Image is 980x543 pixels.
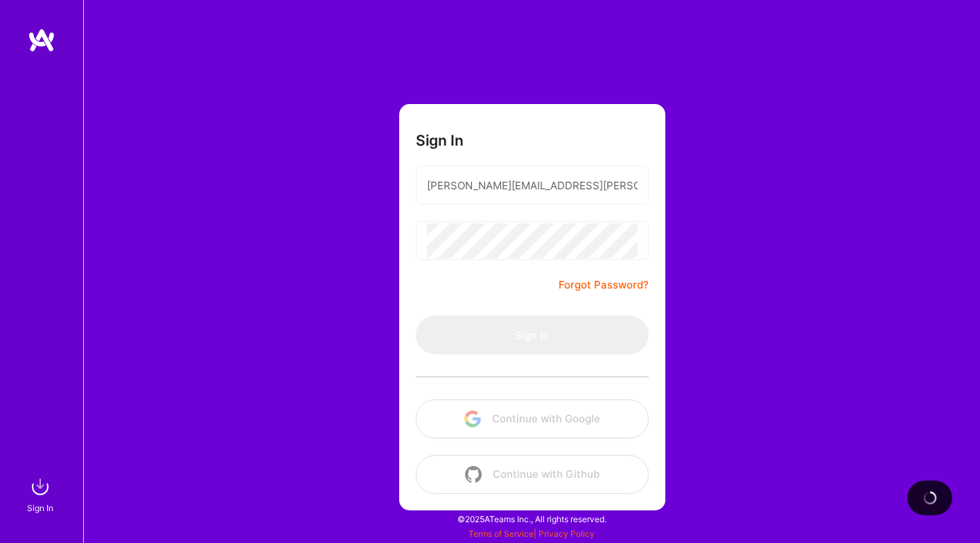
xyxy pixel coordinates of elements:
[427,168,638,203] input: Email...
[416,316,649,354] button: Sign In
[539,528,595,539] a: Privacy Policy
[83,501,980,536] div: © 2025 ATeams Inc., All rights reserved.
[28,28,55,53] img: logo
[469,528,595,539] span: |
[559,277,649,293] a: Forgot Password?
[27,501,53,515] div: Sign In
[416,455,649,494] button: Continue with Github
[465,466,482,483] img: icon
[29,473,54,515] a: sign inSign In
[416,399,649,438] button: Continue with Google
[464,411,481,427] img: icon
[920,488,940,508] img: loading
[469,528,534,539] a: Terms of Service
[416,132,464,149] h3: Sign In
[26,473,54,501] img: sign in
